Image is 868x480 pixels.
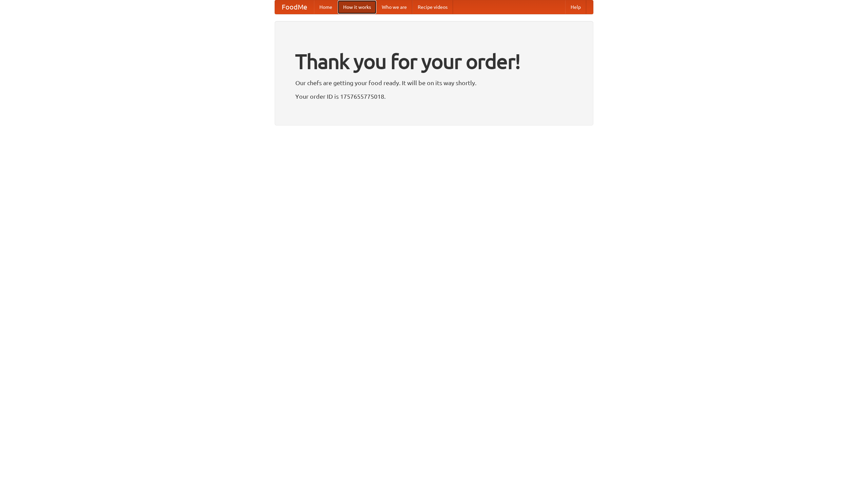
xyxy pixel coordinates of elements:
[338,0,376,14] a: How it works
[376,0,412,14] a: Who we are
[314,0,338,14] a: Home
[295,45,573,78] h1: Thank you for your order!
[295,78,573,88] p: Our chefs are getting your food ready. It will be on its way shortly.
[412,0,453,14] a: Recipe videos
[295,91,573,101] p: Your order ID is 1757655775018.
[565,0,586,14] a: Help
[275,0,314,14] a: FoodMe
